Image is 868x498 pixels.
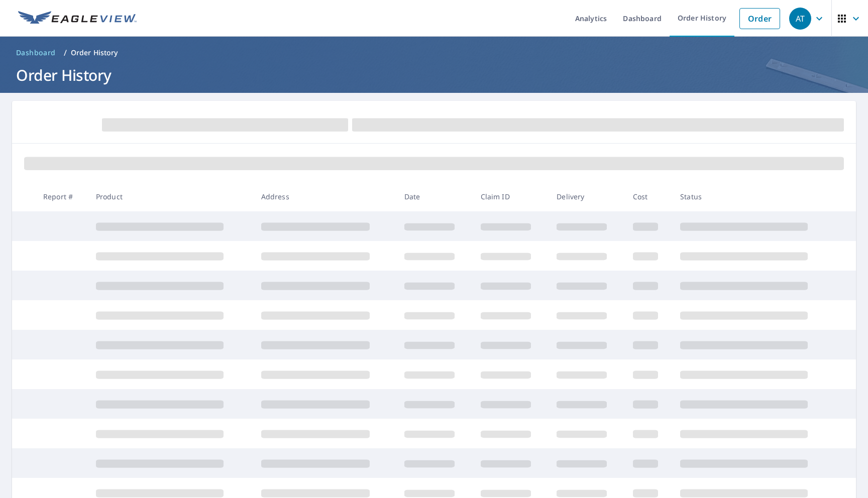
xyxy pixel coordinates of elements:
[64,47,67,59] li: /
[12,65,856,85] h1: Order History
[739,8,780,29] a: Order
[71,48,118,58] p: Order History
[253,182,396,211] th: Address
[473,182,549,211] th: Claim ID
[88,182,253,211] th: Product
[625,182,672,211] th: Cost
[549,182,625,211] th: Delivery
[12,45,856,61] nav: breadcrumb
[12,45,60,61] a: Dashboard
[35,182,88,211] th: Report #
[18,11,137,26] img: EV Logo
[789,8,811,30] div: AT
[396,182,473,211] th: Date
[16,48,56,58] span: Dashboard
[672,182,837,211] th: Status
